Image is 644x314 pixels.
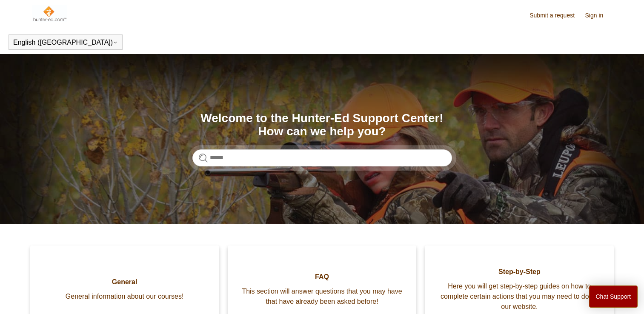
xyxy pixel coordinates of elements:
[240,286,404,307] span: This section will answer questions that you may have that have already been asked before!
[585,11,612,20] a: Sign in
[43,291,206,302] span: General information about our courses!
[438,281,601,312] span: Here you will get step-by-step guides on how to complete certain actions that you may need to do ...
[240,272,404,282] span: FAQ
[32,5,67,22] img: Hunter-Ed Help Center home page
[192,112,452,138] h1: Welcome to the Hunter-Ed Support Center! How can we help you?
[192,149,452,166] input: Search
[13,39,118,46] button: English ([GEOGRAPHIC_DATA])
[438,267,601,277] span: Step-by-Step
[589,285,638,308] button: Chat Support
[530,11,583,20] a: Submit a request
[43,277,206,287] span: General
